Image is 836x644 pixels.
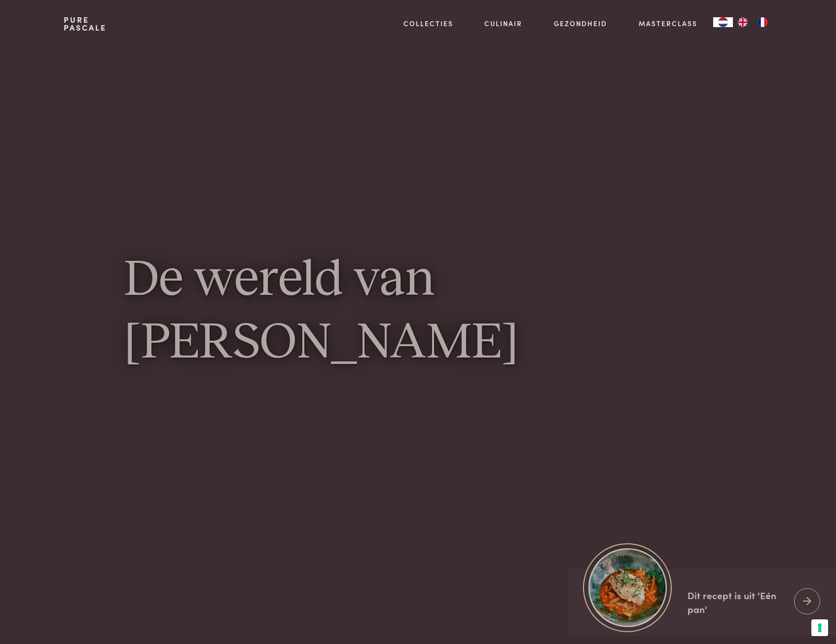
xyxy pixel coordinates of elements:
[567,568,836,636] a: https://admin.purepascale.com/wp-content/uploads/2025/08/home_recept_link.jpg Dit recept is uit '...
[64,16,107,32] a: PurePascale
[713,17,733,27] a: NL
[554,18,607,29] a: Gezondheid
[753,17,772,27] a: FR
[124,250,712,375] h1: De wereld van [PERSON_NAME]
[733,17,772,27] ul: Language list
[639,18,697,29] a: Masterclass
[588,548,667,627] img: https://admin.purepascale.com/wp-content/uploads/2025/08/home_recept_link.jpg
[403,18,453,29] a: Collecties
[811,619,828,636] button: Uw voorkeuren voor toestemming voor trackingtechnologieën
[733,17,753,27] a: EN
[713,17,733,27] div: Language
[484,18,522,29] a: Culinair
[713,17,772,27] aside: Language selected: Nederlands
[688,588,786,616] div: Dit recept is uit 'Eén pan'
